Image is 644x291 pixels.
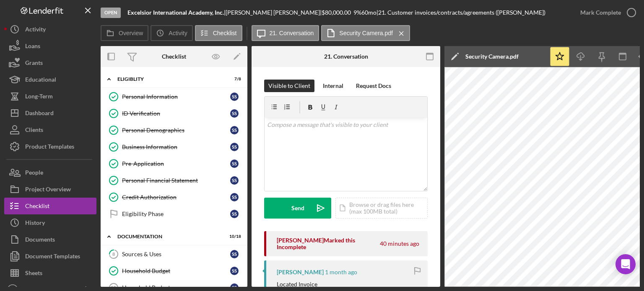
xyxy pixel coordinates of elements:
[319,80,348,92] button: Internal
[25,38,40,57] div: Loans
[122,177,230,184] div: Personal Financial Statement
[4,214,96,231] button: History
[230,109,239,118] div: S S
[105,246,243,263] a: 8Sources & UsesSS
[4,71,96,88] button: Educational
[151,25,192,41] button: Activity
[352,80,395,92] button: Request Docs
[122,251,230,258] div: Sources & Uses
[465,53,519,60] div: Security Camera.pdf
[226,9,322,16] div: [PERSON_NAME] [PERSON_NAME] |
[230,193,239,201] div: S S
[122,211,230,217] div: Eligibility Phase
[4,105,96,121] button: Dashboard
[169,30,187,36] label: Activity
[291,198,304,219] div: Send
[25,164,43,183] div: People
[4,138,96,155] a: Product Templates
[264,198,331,219] button: Send
[353,9,361,16] div: 9 %
[105,172,243,189] a: Personal Financial StatementSS
[122,127,230,134] div: Personal Demographics
[122,93,230,100] div: Personal Information
[4,198,96,214] button: Checklist
[361,9,377,16] div: 60 mo
[325,269,357,276] time: 2025-07-22 13:40
[252,25,319,41] button: 21. Conversation
[25,88,53,107] div: Long-Term
[101,8,121,18] div: Open
[4,21,96,38] button: Activity
[111,285,116,290] tspan: 10
[122,268,230,274] div: Household Budget
[380,240,419,247] time: 2025-08-27 17:07
[213,30,237,36] label: Checklist
[4,265,96,281] button: Sheets
[4,164,96,181] button: People
[105,206,243,222] a: Eligibility PhaseSS
[112,251,115,257] tspan: 8
[101,25,148,41] button: Overview
[230,143,239,151] div: S S
[323,80,343,92] div: Internal
[4,248,96,265] button: Document Templates
[105,139,243,155] a: Business InformationSS
[25,248,80,267] div: Document Templates
[4,121,96,138] button: Clients
[230,267,239,275] div: S S
[230,176,239,185] div: S S
[25,138,74,157] div: Product Templates
[117,77,220,82] div: Eligiblity
[264,80,314,92] button: Visible to Client
[572,4,640,21] button: Mark Complete
[195,25,242,41] button: Checklist
[119,30,143,36] label: Overview
[277,280,317,289] p: Located Invoice
[615,254,636,274] div: Open Intercom Messenger
[4,88,96,105] button: Long-Term
[268,80,310,92] div: Visible to Client
[122,284,230,291] div: Household Budget
[4,231,96,248] button: Documents
[230,210,239,218] div: S S
[105,263,243,279] a: Household BudgetSS
[162,53,186,60] div: Checklist
[377,9,545,16] div: | 21. Customer invoices/contracts/agreements ([PERSON_NAME])
[105,155,243,172] a: Pre-ApplicationSS
[230,160,239,168] div: S S
[105,189,243,206] a: Credit AuthorizationSS
[25,198,49,216] div: Checklist
[580,4,621,21] div: Mark Complete
[105,122,243,139] a: Personal DemographicsSS
[321,25,410,41] button: Security Camera.pdf
[25,181,71,200] div: Project Overview
[25,54,43,73] div: Grants
[4,38,96,54] button: Loans
[122,194,230,201] div: Credit Authorization
[25,265,42,283] div: Sheets
[356,80,391,92] div: Request Docs
[25,21,46,40] div: Activity
[4,181,96,198] button: Project Overview
[277,269,324,276] div: [PERSON_NAME]
[105,88,243,105] a: Personal InformationSS
[25,105,54,124] div: Dashboard
[127,9,224,16] b: Excelsior International Academy, Inc.
[25,214,45,233] div: History
[270,30,314,36] label: 21. Conversation
[4,54,96,71] button: Grants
